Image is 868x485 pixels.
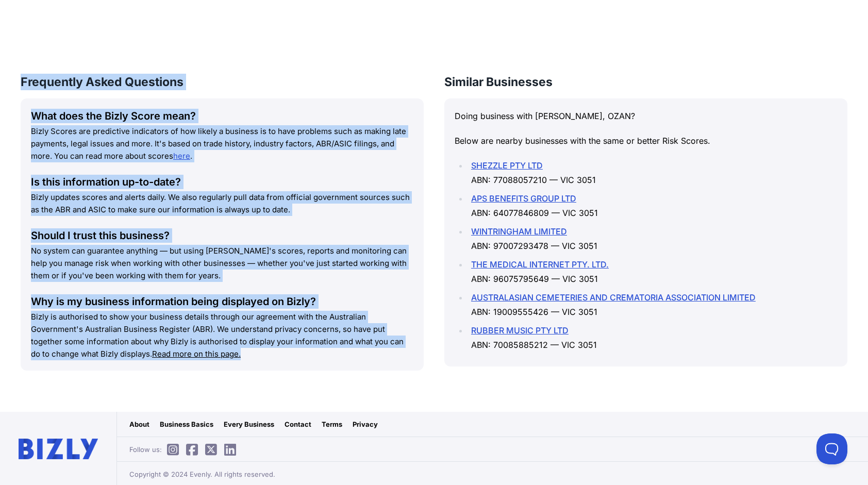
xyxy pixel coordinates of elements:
a: Every Business [224,419,274,429]
div: Why is my business information being displayed on Bizly? [31,294,413,309]
a: Terms [322,419,342,429]
p: Bizly is authorised to show your business details through our agreement with the Australian Gover... [31,311,413,360]
li: ABN: 64077846809 — VIC 3051 [468,191,837,220]
a: THE MEDICAL INTERNET PTY. LTD. [471,259,609,270]
a: WINTRINGHAM LIMITED [471,226,567,237]
h3: Similar Businesses [444,74,847,90]
li: ABN: 70085885212 — VIC 3051 [468,323,837,352]
a: here [173,151,190,161]
div: What does the Bizly Score mean? [31,109,413,123]
a: About [129,419,149,429]
li: ABN: 97007293478 — VIC 3051 [468,224,837,253]
li: ABN: 77088057210 — VIC 3051 [468,158,837,187]
p: Below are nearby businesses with the same or better Risk Scores. [455,133,837,148]
span: Follow us: [129,444,241,455]
a: AUSTRALASIAN CEMETERIES AND CREMATORIA ASSOCIATION LIMITED [471,292,756,303]
p: Doing business with [PERSON_NAME], OZAN? [455,109,837,123]
span: Copyright © 2024 Evenly. All rights reserved. [129,469,275,479]
a: Privacy [353,419,378,429]
p: Bizly updates scores and alerts daily. We also regularly pull data from official government sourc... [31,191,413,216]
p: No system can guarantee anything — but using [PERSON_NAME]'s scores, reports and monitoring can h... [31,245,413,282]
a: RUBBER MUSIC PTY LTD [471,325,569,336]
iframe: Toggle Customer Support [816,433,847,464]
a: Read more on this page. [152,349,241,359]
a: Business Basics [160,419,213,429]
li: ABN: 96075795649 — VIC 3051 [468,257,837,286]
a: APS BENEFITS GROUP LTD [471,193,576,204]
a: Contact [285,419,311,429]
li: ABN: 19009555426 — VIC 3051 [468,290,837,319]
h3: Frequently Asked Questions [21,74,424,90]
div: Is this information up-to-date? [31,175,413,189]
div: Should I trust this business? [31,228,413,243]
a: SHEZZLE PTY LTD [471,160,543,171]
p: Bizly Scores are predictive indicators of how likely a business is to have problems such as makin... [31,125,413,162]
